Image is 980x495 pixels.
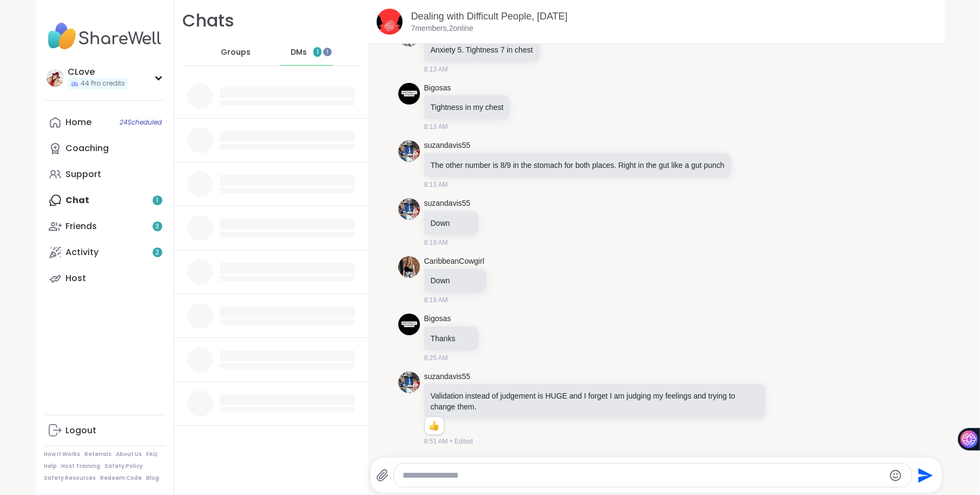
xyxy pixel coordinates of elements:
span: Edited [455,437,473,446]
p: Validation instead of judgement is HUGE and I forget I am judging my feelings and trying to chang... [431,390,759,412]
span: 2 [155,248,159,257]
a: Activity2 [44,239,165,265]
span: • [450,437,452,446]
p: Down [431,275,480,286]
div: CLove [68,66,128,78]
a: Dealing with Difficult People, [DATE] [411,11,568,22]
p: 7 members, 2 online [411,23,473,34]
a: Safety Resources [44,474,96,482]
p: The other number is 8/9 in the stomach for both places. Right in the gut like a gut punch [431,160,725,171]
a: suzandavis55 [424,140,471,151]
a: Host [44,265,165,291]
div: Support [66,168,102,180]
p: Tightness in my chest [431,102,504,113]
button: Send [912,463,936,487]
span: 8:13 AM [424,180,448,190]
div: Friends [66,220,97,232]
a: Home24Scheduled [44,109,165,135]
span: DMs [291,47,307,58]
h1: Chats [183,9,235,33]
img: CLove [47,69,64,87]
a: suzandavis55 [424,198,471,209]
a: Host Training [62,463,101,470]
a: Blog [147,474,160,482]
span: 44 Pro credits [81,79,126,88]
span: 3 [155,222,159,231]
a: Support [44,161,165,187]
span: Groups [221,47,251,58]
div: Reaction list [425,417,444,434]
a: FAQ [147,451,158,458]
img: https://sharewell-space-live.sfo3.digitaloceanspaces.com/user-generated/90e7c45a-f5f0-4152-8881-e... [398,83,420,105]
div: Home [66,116,92,128]
p: Down [431,218,472,229]
span: 8:13 AM [424,64,448,74]
a: Logout [44,418,165,444]
p: Thanks [431,333,472,344]
img: https://sharewell-space-live.sfo3.digitaloceanspaces.com/user-generated/1720b05a-e520-4a80-b067-a... [398,256,420,278]
iframe: Spotlight [323,48,332,56]
img: https://sharewell-space-live.sfo3.digitaloceanspaces.com/user-generated/b29d3971-d29c-45de-9377-2... [398,198,420,220]
a: How It Works [44,451,81,458]
a: Friends3 [44,213,165,239]
img: https://sharewell-space-live.sfo3.digitaloceanspaces.com/user-generated/b29d3971-d29c-45de-9377-2... [398,372,420,393]
a: Bigosas [424,83,451,94]
div: Activity [66,246,99,258]
img: ShareWell Nav Logo [44,17,165,55]
a: Coaching [44,135,165,161]
button: Emoji picker [889,469,902,482]
span: 8:13 AM [424,122,448,132]
a: Bigosas [424,314,451,324]
span: 8:25 AM [424,353,448,363]
img: https://sharewell-space-live.sfo3.digitaloceanspaces.com/user-generated/90e7c45a-f5f0-4152-8881-e... [398,314,420,335]
a: About Us [116,451,142,458]
a: suzandavis55 [424,372,471,382]
a: CaribbeanCowgirl [424,256,484,267]
span: 8:19 AM [424,295,448,305]
img: Dealing with Difficult People, Sep 15 [377,9,403,35]
span: 8:51 AM [424,437,448,446]
a: Help [44,463,57,470]
textarea: Type your message [403,470,884,481]
a: Redeem Code [101,474,142,482]
span: 24 Scheduled [120,118,162,127]
button: Reactions: like [428,421,439,430]
div: Coaching [66,142,109,154]
div: Logout [66,425,97,437]
a: Safety Policy [105,463,143,470]
span: 1 [317,48,319,57]
span: 8:19 AM [424,238,448,248]
a: Referrals [85,451,112,458]
p: Anxiety 5. Tightness 7 in chest [431,44,533,55]
img: https://sharewell-space-live.sfo3.digitaloceanspaces.com/user-generated/b29d3971-d29c-45de-9377-2... [398,140,420,162]
div: Host [66,272,87,284]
